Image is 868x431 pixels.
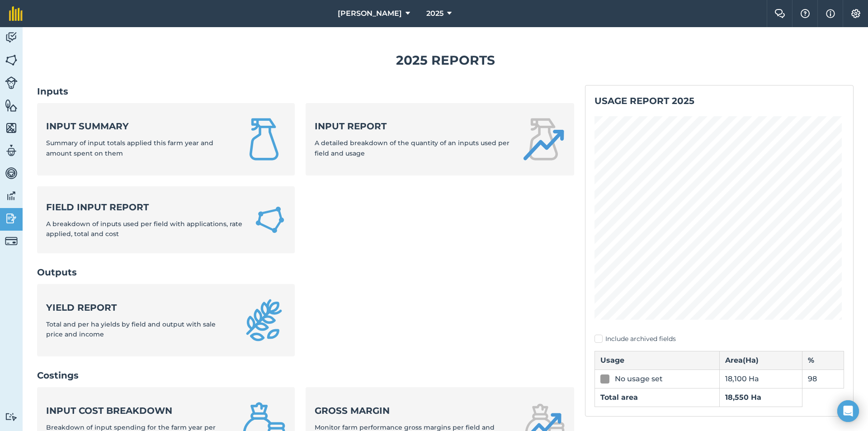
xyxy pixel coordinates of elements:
img: svg+xml;base64,PD94bWwgdmVyc2lvbj0iMS4wIiBlbmNvZGluZz0idXRmLTgiPz4KPCEtLSBHZW5lcmF0b3I6IEFkb2JlIE... [5,31,18,44]
label: Include archived fields [594,334,844,344]
strong: Input cost breakdown [46,404,231,417]
span: A breakdown of inputs used per field with applications, rate applied, total and cost [46,220,242,238]
span: A detailed breakdown of the quantity of an inputs used per field and usage [315,139,509,157]
strong: Field Input Report [46,201,243,213]
strong: Input report [315,120,511,133]
th: % [802,351,844,369]
img: svg+xml;base64,PD94bWwgdmVyc2lvbj0iMS4wIiBlbmNvZGluZz0idXRmLTgiPz4KPCEtLSBHZW5lcmF0b3I6IEFkb2JlIE... [5,76,18,89]
img: fieldmargin Logo [9,6,23,21]
img: svg+xml;base64,PD94bWwgdmVyc2lvbj0iMS4wIiBlbmNvZGluZz0idXRmLTgiPz4KPCEtLSBHZW5lcmF0b3I6IEFkb2JlIE... [5,144,18,157]
span: [PERSON_NAME] [338,8,402,19]
a: Yield reportTotal and per ha yields by field and output with sale price and income [37,284,295,356]
strong: Input summary [46,120,231,133]
div: Open Intercom Messenger [837,400,859,422]
img: svg+xml;base64,PHN2ZyB4bWxucz0iaHR0cDovL3d3dy53My5vcmcvMjAwMC9zdmciIHdpZHRoPSI1NiIgaGVpZ2h0PSI2MC... [5,99,18,112]
img: svg+xml;base64,PHN2ZyB4bWxucz0iaHR0cDovL3d3dy53My5vcmcvMjAwMC9zdmciIHdpZHRoPSIxNyIgaGVpZ2h0PSIxNy... [826,8,835,19]
img: Two speech bubbles overlapping with the left bubble in the forefront [774,9,785,18]
strong: Gross margin [315,404,511,417]
h2: Inputs [37,85,574,98]
img: svg+xml;base64,PD94bWwgdmVyc2lvbj0iMS4wIiBlbmNvZGluZz0idXRmLTgiPz4KPCEtLSBHZW5lcmF0b3I6IEFkb2JlIE... [5,235,18,247]
span: Total and per ha yields by field and output with sale price and income [46,320,216,338]
img: Yield report [242,298,286,342]
a: Input reportA detailed breakdown of the quantity of an inputs used per field and usage [306,103,574,175]
td: 18,100 Ha [719,369,802,388]
strong: Yield report [46,301,231,314]
img: Field Input Report [254,203,286,237]
img: svg+xml;base64,PD94bWwgdmVyc2lvbj0iMS4wIiBlbmNvZGluZz0idXRmLTgiPz4KPCEtLSBHZW5lcmF0b3I6IEFkb2JlIE... [5,166,18,180]
img: Input report [522,118,565,161]
img: svg+xml;base64,PD94bWwgdmVyc2lvbj0iMS4wIiBlbmNvZGluZz0idXRmLTgiPz4KPCEtLSBHZW5lcmF0b3I6IEFkb2JlIE... [5,212,18,225]
h2: Outputs [37,266,574,279]
span: 2025 [426,8,443,19]
img: A cog icon [850,9,861,18]
img: svg+xml;base64,PHN2ZyB4bWxucz0iaHR0cDovL3d3dy53My5vcmcvMjAwMC9zdmciIHdpZHRoPSI1NiIgaGVpZ2h0PSI2MC... [5,53,18,67]
td: 98 [802,369,844,388]
th: Usage [595,351,720,369]
a: Field Input ReportA breakdown of inputs used per field with applications, rate applied, total and... [37,186,295,254]
img: svg+xml;base64,PHN2ZyB4bWxucz0iaHR0cDovL3d3dy53My5vcmcvMjAwMC9zdmciIHdpZHRoPSI1NiIgaGVpZ2h0PSI2MC... [5,121,18,135]
h2: Costings [37,369,574,382]
a: Input summarySummary of input totals applied this farm year and amount spent on them [37,103,295,175]
th: Area ( Ha ) [719,351,802,369]
img: A question mark icon [800,9,811,18]
img: svg+xml;base64,PD94bWwgdmVyc2lvbj0iMS4wIiBlbmNvZGluZz0idXRmLTgiPz4KPCEtLSBHZW5lcmF0b3I6IEFkb2JlIE... [5,189,18,203]
strong: 18,550 Ha [725,393,761,402]
h1: 2025 Reports [37,50,854,71]
h2: Usage report 2025 [594,95,844,107]
div: No usage set [615,374,663,384]
strong: Total area [600,393,638,402]
span: Summary of input totals applied this farm year and amount spent on them [46,139,213,157]
img: svg+xml;base64,PD94bWwgdmVyc2lvbj0iMS4wIiBlbmNvZGluZz0idXRmLTgiPz4KPCEtLSBHZW5lcmF0b3I6IEFkb2JlIE... [5,412,18,421]
img: Input summary [242,118,286,161]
